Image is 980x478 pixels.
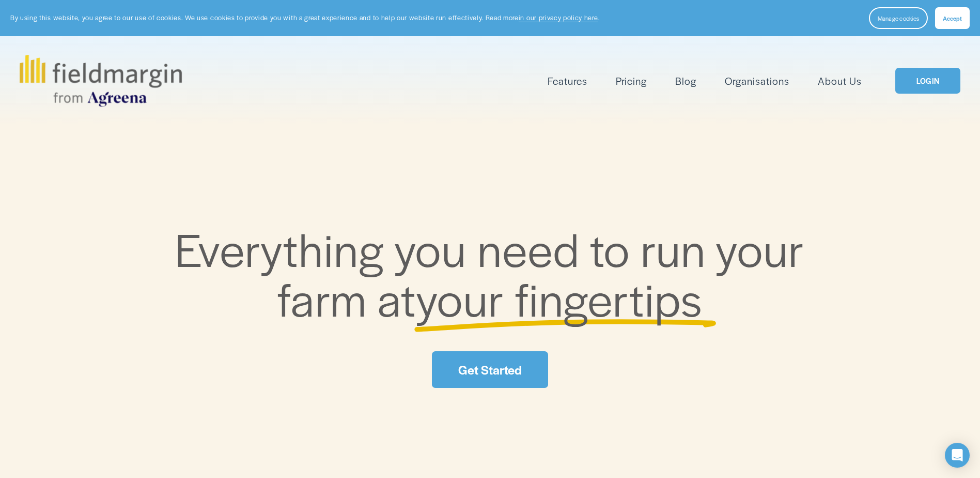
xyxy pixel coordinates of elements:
button: Accept [935,7,970,29]
a: folder dropdown [548,72,587,89]
span: Manage cookies [878,14,919,22]
a: Pricing [616,72,647,89]
a: LOGIN [895,68,960,94]
button: Manage cookies [869,7,928,29]
p: By using this website, you agree to our use of cookies. We use cookies to provide you with a grea... [10,13,600,23]
a: Blog [675,72,696,89]
img: fieldmargin.com [20,55,182,107]
a: Get Started [432,351,548,388]
a: Organisations [725,72,789,89]
a: in our privacy policy here [519,13,598,22]
span: Features [548,73,587,88]
div: Open Intercom Messenger [945,443,970,468]
span: your fingertips [416,265,703,330]
span: Everything you need to run your farm at [175,216,815,330]
span: Accept [943,14,962,22]
a: About Us [818,72,862,89]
